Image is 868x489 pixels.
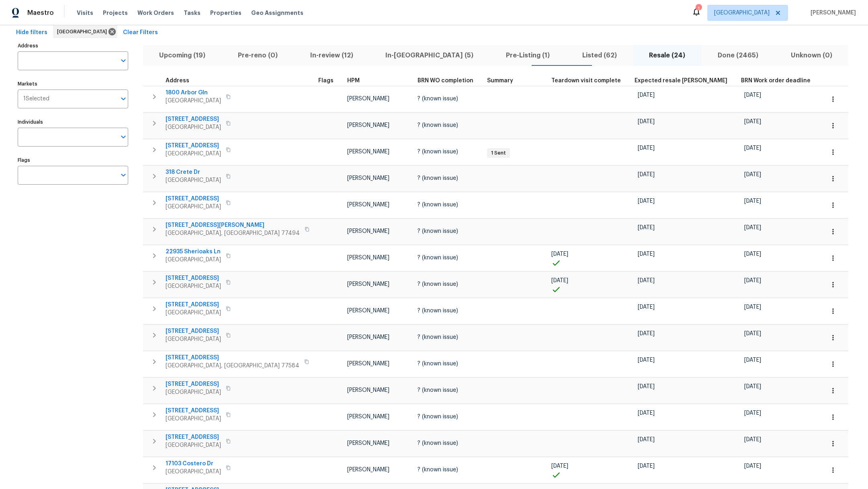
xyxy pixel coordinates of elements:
span: [PERSON_NAME] [347,122,389,128]
span: 1 Sent [488,150,509,157]
span: [GEOGRAPHIC_DATA] [166,468,221,476]
span: [STREET_ADDRESS] [166,380,221,388]
span: Tasks [184,10,201,16]
span: [DATE] [638,410,655,416]
span: [DATE] [638,225,655,230]
span: Maestro [27,9,54,17]
span: Hide filters [16,28,47,38]
span: [STREET_ADDRESS] [166,301,221,309]
span: ? (known issue) [418,334,458,340]
button: Open [118,169,129,181]
span: [GEOGRAPHIC_DATA] [166,97,221,105]
span: [DATE] [744,198,761,204]
span: ? (known issue) [418,308,458,314]
label: Address [18,43,128,48]
span: ? (known issue) [418,387,458,393]
button: Open [118,131,129,143]
span: ? (known issue) [418,122,458,128]
span: Unknown (0) [779,50,843,61]
span: Work Orders [137,9,174,17]
span: [DATE] [638,198,655,204]
span: Listed (62) [571,50,628,61]
span: [PERSON_NAME] [347,308,389,314]
span: [GEOGRAPHIC_DATA] [166,309,221,317]
span: [GEOGRAPHIC_DATA] [166,415,221,423]
span: [STREET_ADDRESS] [166,354,299,362]
span: [DATE] [744,251,761,257]
span: [STREET_ADDRESS] [166,195,221,203]
span: [DATE] [551,463,568,469]
span: [PERSON_NAME] [347,334,389,340]
span: [DATE] [638,463,655,469]
span: Geo Assignments [251,9,303,17]
span: [GEOGRAPHIC_DATA] [166,203,221,211]
span: [GEOGRAPHIC_DATA] [57,28,110,36]
span: [DATE] [638,119,655,124]
span: [GEOGRAPHIC_DATA] [166,176,221,184]
span: [PERSON_NAME] [347,414,389,420]
span: [STREET_ADDRESS] [166,274,221,282]
div: [GEOGRAPHIC_DATA] [53,25,117,38]
span: [PERSON_NAME] [347,440,389,446]
span: [DATE] [744,357,761,363]
span: 1800 Arbor Gln [166,89,221,97]
span: HPM [347,78,360,84]
span: [GEOGRAPHIC_DATA], [GEOGRAPHIC_DATA] 77494 [166,229,300,237]
span: [PERSON_NAME] [347,467,389,473]
span: [PERSON_NAME] [347,387,389,393]
label: Individuals [18,120,128,124]
span: [STREET_ADDRESS] [166,327,221,335]
span: Teardown visit complete [551,78,621,84]
span: [GEOGRAPHIC_DATA] [166,388,221,396]
span: Done (2465) [706,50,770,61]
span: [DATE] [638,145,655,151]
span: [PERSON_NAME] [347,228,389,234]
span: ? (known issue) [418,281,458,287]
button: Clear Filters [120,25,161,40]
span: [DATE] [638,331,655,336]
span: ? (known issue) [418,440,458,446]
span: In-[GEOGRAPHIC_DATA] (5) [374,50,485,61]
span: [DATE] [744,92,761,98]
span: [DATE] [744,304,761,310]
span: [GEOGRAPHIC_DATA], [GEOGRAPHIC_DATA] 77584 [166,362,299,370]
label: Markets [18,81,128,86]
span: Clear Filters [123,28,158,38]
span: [DATE] [638,357,655,363]
span: [STREET_ADDRESS] [166,433,221,441]
span: Visits [77,9,93,17]
span: Summary [487,78,513,84]
span: [DATE] [744,437,761,442]
span: 1 Selected [23,96,49,102]
span: [DATE] [744,410,761,416]
span: [DATE] [551,251,568,257]
span: [STREET_ADDRESS] [166,407,221,415]
button: Open [118,55,129,66]
span: Pre-reno (0) [227,50,289,61]
span: [PERSON_NAME] [347,202,389,208]
button: Open [118,93,129,104]
span: [GEOGRAPHIC_DATA] [166,123,221,131]
span: [DATE] [744,145,761,151]
span: [PERSON_NAME] [347,361,389,367]
span: ? (known issue) [418,414,458,420]
span: [PERSON_NAME] [347,96,389,102]
span: [DATE] [638,251,655,257]
span: [DATE] [638,172,655,177]
span: ? (known issue) [418,96,458,102]
span: [DATE] [744,331,761,336]
span: [DATE] [744,384,761,389]
span: [GEOGRAPHIC_DATA] [714,9,770,17]
span: [PERSON_NAME] [347,281,389,287]
span: ? (known issue) [418,228,458,234]
span: ? (known issue) [418,255,458,261]
span: Resale (24) [638,50,697,61]
span: [DATE] [551,278,568,283]
span: [GEOGRAPHIC_DATA] [166,150,221,158]
span: BRN WO completion [418,78,473,84]
span: [DATE] [744,278,761,283]
span: [PERSON_NAME] [347,175,389,181]
span: [PERSON_NAME] [347,149,389,155]
span: [PERSON_NAME] [347,255,389,261]
span: [PERSON_NAME] [807,9,856,17]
